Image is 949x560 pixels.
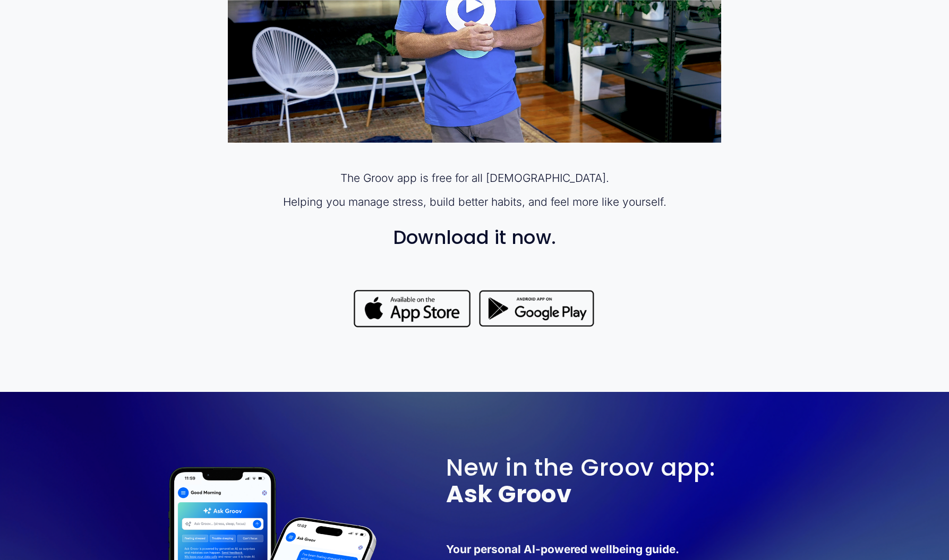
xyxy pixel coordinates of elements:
p: The Groov app is free for all [DEMOGRAPHIC_DATA]. [228,170,721,186]
h2: New in the Groov app: [446,454,845,507]
h3: Download it now. [228,227,721,248]
strong: Your personal AI-powered wellbeing guide. [446,542,679,556]
strong: Ask Groov [446,477,571,511]
p: Helping you manage stress, build better habits, and feel more like yourself. [228,194,721,209]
